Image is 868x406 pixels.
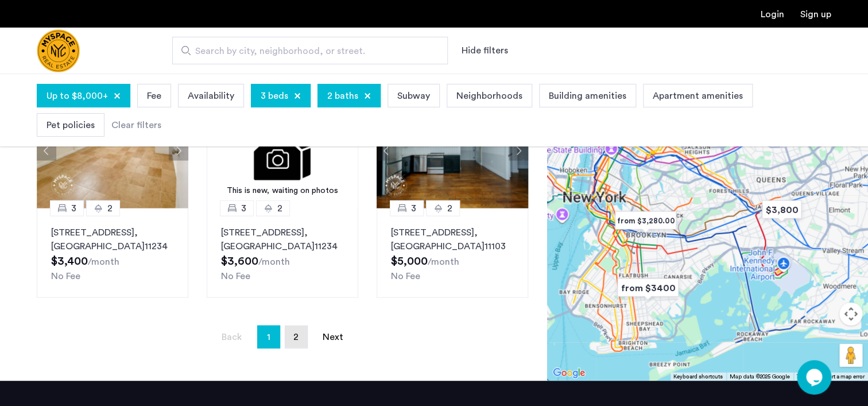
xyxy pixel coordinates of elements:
[428,257,459,266] sub: /month
[839,344,862,367] button: Drag Pegman onto the map to open Street View
[46,89,108,103] span: Up to $8,000+
[377,141,396,161] button: Previous apartment
[550,366,588,381] a: Open this area in Google Maps (opens a new window)
[221,256,258,267] span: $3,600
[757,197,806,223] div: $3,800
[391,226,514,253] p: [STREET_ADDRESS] 11103
[241,202,246,215] span: 3
[195,44,416,58] span: Search by city, neighborhood, or street.
[397,89,430,103] span: Subway
[456,89,522,103] span: Neighborhoods
[509,141,528,161] button: Next apartment
[620,123,691,149] div: from $4,791.67
[797,360,834,395] iframe: chat widget
[761,10,784,19] a: Login
[212,185,352,197] div: This is new, waiting on photos
[819,373,865,381] a: Report a map error
[188,89,234,103] span: Availability
[411,202,416,215] span: 3
[207,94,358,208] a: This is new, waiting on photos
[71,202,76,215] span: 3
[321,326,344,348] a: Next
[51,256,88,267] span: $3,400
[277,202,282,215] span: 2
[610,208,681,234] div: from $3,280.00
[37,29,80,72] a: Cazamio Logo
[377,208,528,298] a: 32[STREET_ADDRESS], [GEOGRAPHIC_DATA]11103No Fee
[221,272,250,281] span: No Fee
[207,94,358,208] img: 2.gif
[88,257,119,266] sub: /month
[267,328,270,346] span: 1
[37,208,188,298] a: 32[STREET_ADDRESS], [GEOGRAPHIC_DATA]11234No Fee
[550,366,588,381] img: Google
[51,272,80,281] span: No Fee
[447,202,452,215] span: 2
[169,141,188,161] button: Next apartment
[107,202,113,215] span: 2
[207,208,358,298] a: 32[STREET_ADDRESS], [GEOGRAPHIC_DATA]11234No Fee
[221,226,344,253] p: [STREET_ADDRESS] 11234
[222,332,242,342] span: Back
[653,89,743,103] span: Apartment amenities
[258,257,290,266] sub: /month
[613,275,683,301] div: from $3400
[37,94,188,208] img: a8b926f1-9a91-4e5e-b036-feb4fe78ee5d_638870597702522746.jpeg
[800,10,831,19] a: Registration
[261,89,288,103] span: 3 beds
[37,141,56,161] button: Previous apartment
[391,256,428,267] span: $5,000
[462,44,508,57] button: Show or hide filters
[147,89,161,103] span: Fee
[293,332,299,342] span: 2
[839,303,862,326] button: Map camera controls
[46,118,95,132] span: Pet policies
[37,29,80,72] img: logo
[673,373,723,381] button: Keyboard shortcuts
[51,226,174,253] p: [STREET_ADDRESS] 11234
[730,374,790,380] span: Map data ©2025 Google
[377,94,528,208] img: 1996_638586812417045067.jpeg
[111,118,161,132] div: Clear filters
[327,89,358,103] span: 2 baths
[172,37,448,64] input: Apartment Search
[549,89,626,103] span: Building amenities
[391,272,420,281] span: No Fee
[37,326,528,349] nav: Pagination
